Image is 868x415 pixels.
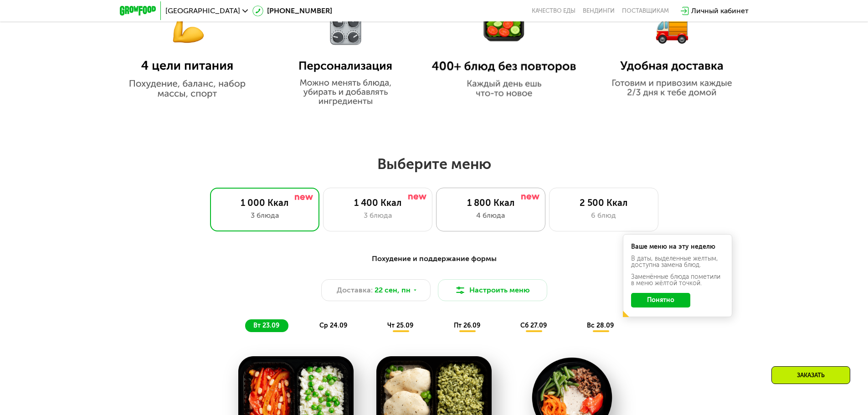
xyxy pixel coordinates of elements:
[520,322,547,329] span: сб 27.09
[387,322,413,329] span: чт 25.09
[622,7,669,15] div: поставщикам
[532,7,575,15] a: Качество еды
[631,274,724,287] div: Заменённые блюда пометили в меню жёлтой точкой.
[583,7,615,15] a: Вендинги
[253,322,279,329] span: вт 23.09
[220,197,310,208] div: 1 000 Ккал
[631,256,724,268] div: В даты, выделенные желтым, доступна замена блюд.
[559,197,649,208] div: 2 500 Ккал
[375,285,411,296] span: 22 сен, пн
[29,155,839,173] h2: Выберите меню
[337,285,373,296] span: Доставка:
[446,197,536,208] div: 1 800 Ккал
[587,322,614,329] span: вс 28.09
[771,366,850,384] div: Заказать
[631,244,724,250] div: Ваше меню на эту неделю
[220,210,310,221] div: 3 блюда
[164,253,704,265] div: Похудение и поддержание формы
[631,293,690,307] button: Понятно
[252,5,332,16] a: [PHONE_NUMBER]
[454,322,480,329] span: пт 26.09
[691,5,749,16] div: Личный кабинет
[446,210,536,221] div: 4 блюда
[319,322,347,329] span: ср 24.09
[438,279,547,301] button: Настроить меню
[165,7,240,15] span: [GEOGRAPHIC_DATA]
[333,210,423,221] div: 3 блюда
[559,210,649,221] div: 6 блюд
[333,197,423,208] div: 1 400 Ккал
